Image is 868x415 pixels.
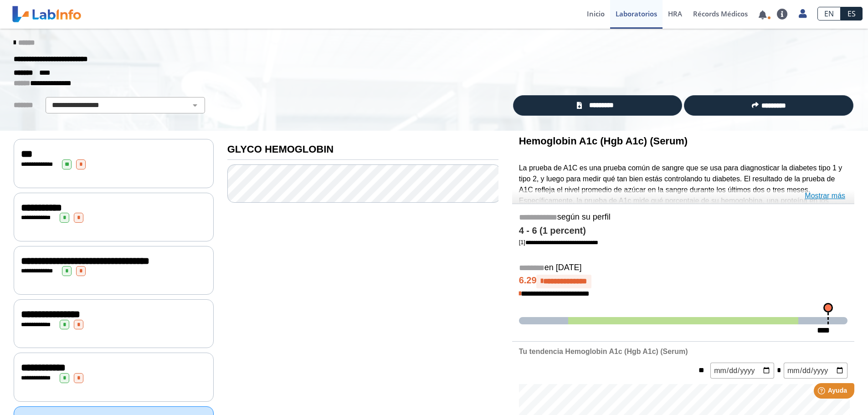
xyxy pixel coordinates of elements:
a: [1] [519,239,598,246]
h5: en [DATE] [519,263,847,273]
input: mm/dd/yyyy [784,363,847,379]
a: EN [817,7,841,20]
p: La prueba de A1C es una prueba común de sangre que se usa para diagnosticar la diabetes tipo 1 y ... [519,163,847,239]
h4: 6.29 [519,275,847,288]
a: ES [841,7,863,20]
h5: según su perfil [519,212,847,223]
input: mm/dd/yyyy [710,363,774,379]
b: Hemoglobin A1c (Hgb A1c) (Serum) [519,135,688,147]
h4: 4 - 6 (1 percent) [519,225,847,236]
span: HRA [668,9,682,18]
a: Mostrar más [805,190,845,201]
b: GLYCO HEMOGLOBIN [227,143,334,155]
iframe: Help widget launcher [787,379,858,405]
b: Tu tendencia Hemoglobin A1c (Hgb A1c) (Serum) [519,348,688,355]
